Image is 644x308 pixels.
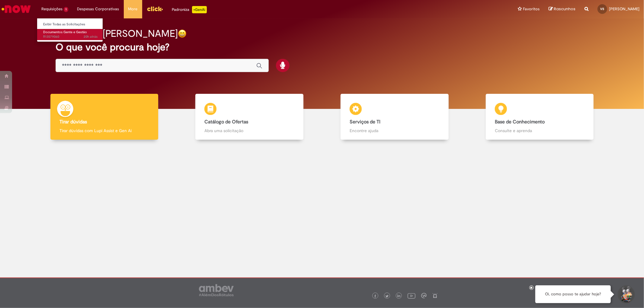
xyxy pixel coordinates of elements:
[37,29,104,40] a: Aberto R13579060 : Documentos Gente e Gestão
[408,292,415,300] img: logo_footer_youtube.png
[41,6,62,12] span: Requisições
[192,6,207,13] p: +GenAi
[601,7,604,11] span: VS
[397,294,400,298] img: logo_footer_linkedin.png
[56,42,588,52] h2: O que você procura hoje?
[59,128,149,134] p: Tirar dúvidas com Lupi Assist e Gen Ai
[374,295,377,298] img: logo_footer_facebook.png
[172,6,207,13] div: Padroniza
[432,293,438,298] img: logo_footer_naosei.png
[64,7,68,12] span: 1
[43,30,87,34] span: Documentos Gente e Gestão
[32,94,177,140] a: Tirar dúvidas Tirar dúvidas com Lupi Assist e Gen Ai
[549,6,575,12] a: Rascunhos
[350,128,439,134] p: Encontre ajuda
[43,34,98,39] span: R13579060
[177,94,322,140] a: Catálogo de Ofertas Abra uma solicitação
[609,6,639,11] span: [PERSON_NAME]
[84,34,98,39] span: 20h atrás
[617,285,635,303] button: Iniciar Conversa de Suporte
[77,6,119,12] span: Despesas Corporativas
[523,6,540,12] span: Favoritos
[204,128,294,134] p: Abra uma solicitação
[147,4,163,13] img: click_logo_yellow_360x200.png
[37,21,104,28] a: Exibir Todas as Solicitações
[421,293,427,298] img: logo_footer_workplace.png
[37,18,103,42] ul: Requisições
[1,3,32,15] img: ServiceNow
[467,94,612,140] a: Base de Conhecimento Consulte e aprenda
[128,6,138,12] span: More
[495,119,545,125] b: Base de Conhecimento
[535,285,611,303] div: Oi, como posso te ajudar hoje?
[322,94,467,140] a: Serviços de TI Encontre ajuda
[204,119,248,125] b: Catálogo de Ofertas
[554,6,575,12] span: Rascunhos
[178,29,187,38] img: happy-face.png
[59,119,87,125] b: Tirar dúvidas
[350,119,380,125] b: Serviços de TI
[56,28,178,39] h2: Boa tarde, [PERSON_NAME]
[84,34,98,39] time: 29/09/2025 20:05:57
[199,284,234,296] img: logo_footer_ambev_rotulo_gray.png
[495,128,585,134] p: Consulte e aprenda
[386,295,389,298] img: logo_footer_twitter.png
